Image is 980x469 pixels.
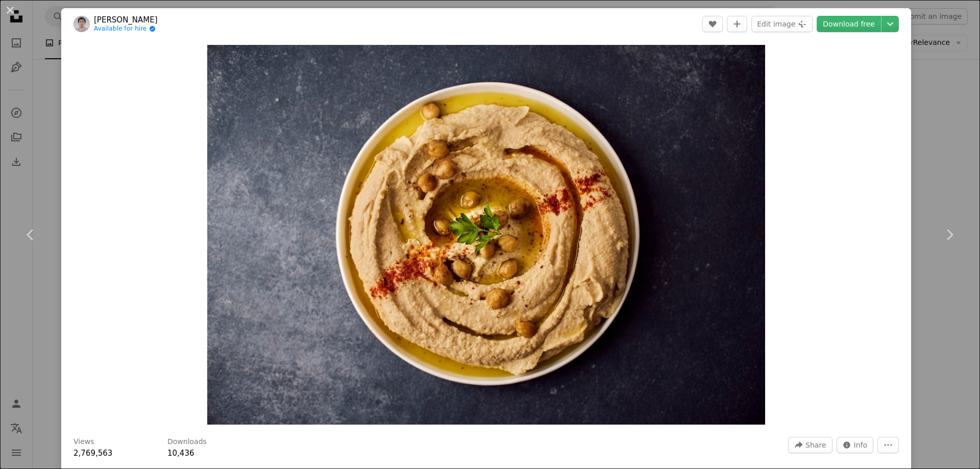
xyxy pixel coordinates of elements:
[94,15,158,25] a: [PERSON_NAME]
[788,437,832,453] button: Share this image
[837,437,874,453] button: Stats about this image
[73,16,90,32] img: Go to Ludovic Avice's profile
[702,16,723,32] button: Like
[94,25,158,33] a: Available for hire
[805,437,826,453] span: Share
[73,449,112,458] span: 2,769,563
[919,186,980,284] a: Next
[167,449,194,458] span: 10,436
[73,437,94,447] h3: Views
[817,16,881,32] a: Download free
[854,437,868,453] span: Info
[877,437,899,453] button: More Actions
[881,16,899,32] button: Choose download size
[207,45,765,425] button: Zoom in on this image
[751,16,813,32] button: Edit image
[167,437,207,447] h3: Downloads
[727,16,747,32] button: Add to Collection
[207,45,765,425] img: a bowl of hummus with a garnish on top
